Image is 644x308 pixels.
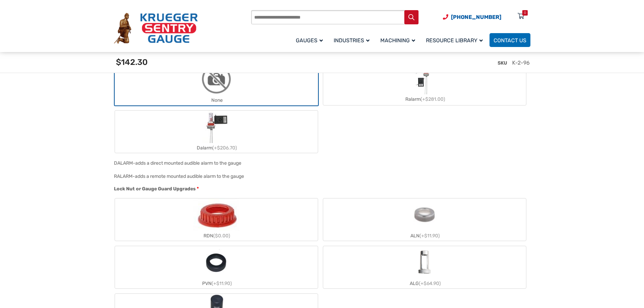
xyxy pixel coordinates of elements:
div: RDN [115,231,318,241]
label: Ralarm [323,64,526,104]
div: adds a remote mounted audible alarm to the gauge [135,173,244,179]
span: (+$11.90) [420,233,440,239]
span: (+$64.90) [419,281,441,286]
span: Contact Us [494,37,526,44]
label: PVN [115,246,318,288]
label: RDN [115,198,318,241]
span: Industries [334,37,369,44]
label: Dalarm [115,111,318,153]
span: K-2-96 [512,60,530,66]
a: Gauges [292,32,330,48]
span: Gauges [296,37,323,44]
a: Industries [330,32,376,48]
div: Dalarm [115,143,318,153]
span: ($0.00) [213,233,230,239]
span: Lock Nut or Gauge Guard Upgrades [114,186,196,192]
label: None [115,63,318,105]
span: DALARM- [114,160,135,166]
label: ALN [323,198,526,241]
span: [PHONE_NUMBER] [451,14,501,20]
div: PVN [115,279,318,288]
abbr: required [197,185,199,192]
label: ALG [323,246,526,288]
span: SKU [498,60,507,66]
span: (+$206.70) [212,145,237,151]
span: Machining [380,37,415,44]
a: Machining [376,32,422,48]
span: (+$11.90) [212,281,232,286]
div: Ralarm [323,94,526,104]
img: Krueger Sentry Gauge [114,13,198,44]
a: Resource Library [422,32,490,48]
a: Phone Number (920) 434-8860 [443,13,501,21]
img: ALG-OF [408,246,441,279]
div: ALN [323,231,526,241]
div: adds a direct mounted audible alarm to the gauge [135,160,241,166]
div: 0 [524,10,526,16]
span: RALARM- [114,173,135,179]
div: None [115,95,318,105]
span: Resource Library [426,37,483,44]
img: ALN [408,198,441,231]
a: Contact Us [490,33,530,47]
div: ALG [323,279,526,288]
span: (+$281.00) [421,96,445,102]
